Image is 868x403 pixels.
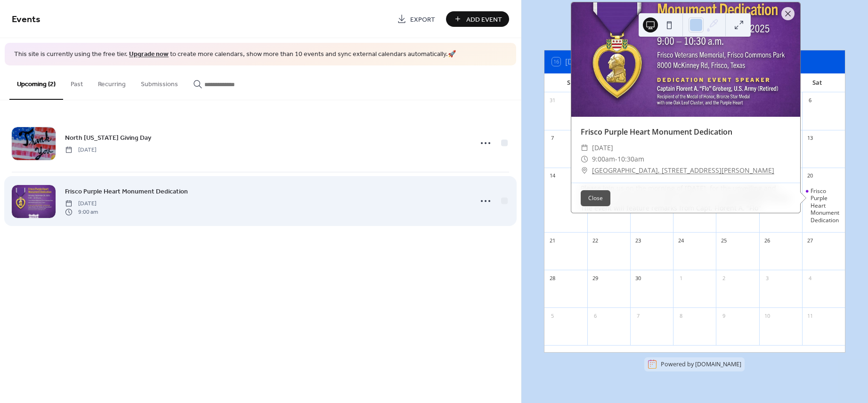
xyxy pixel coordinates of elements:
[762,311,772,321] div: 10
[592,165,774,176] a: [GEOGRAPHIC_DATA], [STREET_ADDRESS][PERSON_NAME]
[129,48,169,61] a: Upgrade now
[547,273,558,283] div: 28
[719,235,729,246] div: 25
[65,132,151,143] a: North [US_STATE] Giving Day
[65,199,98,208] span: [DATE]
[552,73,593,92] div: Sun
[581,142,588,153] div: ​
[14,50,456,59] span: This site is currently using the free tier. to create more calendars, show more than 10 events an...
[633,273,643,283] div: 30
[805,235,815,246] div: 27
[590,311,600,321] div: 6
[805,171,815,181] div: 20
[811,187,841,224] div: Frisco Purple Heart Monument Dedication
[676,311,686,321] div: 8
[805,273,815,283] div: 4
[581,165,588,176] div: ​
[592,142,613,153] span: [DATE]
[615,153,617,165] span: -
[547,311,558,321] div: 5
[719,273,729,283] div: 2
[590,235,600,246] div: 22
[65,133,151,143] span: North [US_STATE] Giving Day
[65,145,97,154] span: [DATE]
[571,126,800,137] div: Frisco Purple Heart Monument Dedication
[633,311,643,321] div: 7
[65,186,188,197] a: Frisco Purple Heart Monument Dedication
[796,73,837,92] div: Sat
[65,208,98,217] span: 9:00 am
[590,273,600,283] div: 29
[633,235,643,246] div: 23
[805,96,815,106] div: 6
[617,153,644,165] span: 10:30am
[9,65,63,100] button: Upcoming (2)
[581,153,588,165] div: ​
[466,15,502,24] span: Add Event
[661,360,741,368] div: Powered by
[805,311,815,321] div: 11
[762,235,772,246] div: 26
[547,133,558,144] div: 7
[410,15,435,24] span: Export
[676,273,686,283] div: 1
[581,190,610,206] button: Close
[133,65,186,99] button: Submissions
[592,153,615,165] span: 9:00am
[805,133,815,144] div: 13
[390,11,442,27] a: Export
[695,360,741,368] a: [DOMAIN_NAME]
[63,65,90,99] button: Past
[676,235,686,246] div: 24
[547,235,558,246] div: 21
[446,11,509,27] button: Add Event
[762,273,772,283] div: 3
[547,171,558,181] div: 14
[12,10,41,29] span: Events
[547,96,558,106] div: 31
[90,65,133,99] button: Recurring
[802,187,845,224] div: Frisco Purple Heart Monument Dedication
[719,311,729,321] div: 9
